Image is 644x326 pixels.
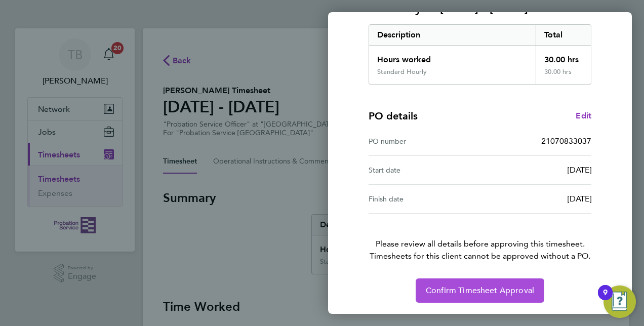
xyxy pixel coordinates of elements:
[377,68,427,76] div: Standard Hourly
[369,135,480,147] div: PO number
[541,136,591,146] span: 21070833037
[480,193,591,205] div: [DATE]
[416,278,544,303] button: Confirm Timesheet Approval
[603,286,636,318] button: Open Resource Center, 9 new notifications
[536,25,591,45] div: Total
[369,25,536,45] div: Description
[426,286,534,296] span: Confirm Timesheet Approval
[536,68,591,84] div: 30.00 hrs
[369,46,536,68] div: Hours worked
[576,111,591,120] span: Edit
[356,250,603,262] span: Timesheets for this client cannot be approved without a PO.
[480,164,591,176] div: [DATE]
[369,109,418,123] h4: PO details
[369,24,591,85] div: Summary of 25 - 31 Aug 2025
[536,46,591,68] div: 30.00 hrs
[369,193,480,205] div: Finish date
[603,293,608,306] div: 9
[576,110,591,122] a: Edit
[356,214,603,262] p: Please review all details before approving this timesheet.
[369,164,480,176] div: Start date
